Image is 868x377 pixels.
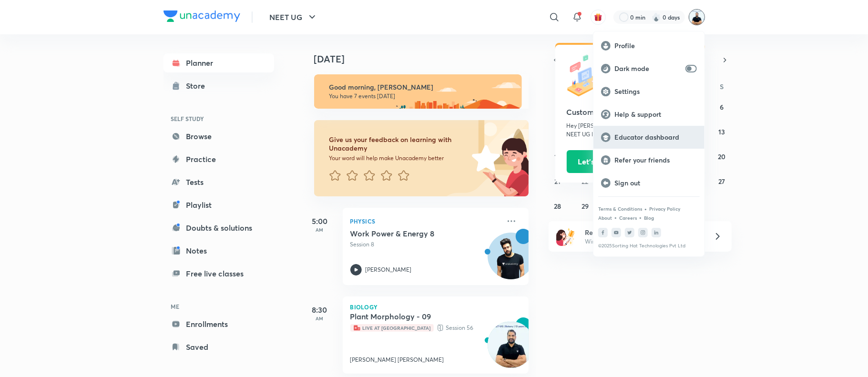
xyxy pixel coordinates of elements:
p: Educator dashboard [614,133,697,142]
p: © 2025 Sorting Hat Technologies Pvt Ltd [598,243,700,249]
a: Blog [644,215,654,221]
p: Help & support [614,110,697,119]
p: Profile [614,41,697,50]
p: Sign out [614,179,697,187]
a: Profile [593,34,705,57]
a: Careers [619,215,637,221]
a: Privacy Policy [649,206,680,212]
div: • [639,213,642,222]
a: About [598,215,612,221]
p: Refer your friends [614,156,697,164]
p: Settings [614,87,697,96]
a: Refer your friends [593,149,705,172]
div: • [644,204,647,213]
p: Dark mode [614,64,682,73]
a: Settings [593,80,705,103]
a: Help & support [593,103,705,126]
div: • [614,213,617,222]
a: Educator dashboard [593,126,705,149]
a: Terms & Conditions [598,206,642,212]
